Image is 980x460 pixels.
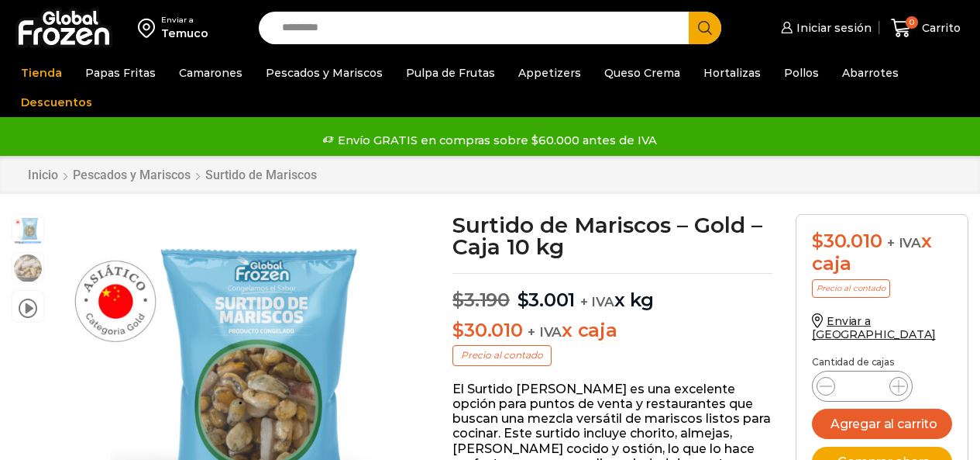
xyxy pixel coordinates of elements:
a: Appetizers [511,58,589,88]
button: Agregar al carrito [812,409,952,439]
span: Iniciar sesión [793,20,872,36]
a: Descuentos [13,88,100,117]
span: surtido de marisco gold [12,253,43,284]
p: Cantidad de cajas [812,357,952,368]
a: Pescados y Mariscos [258,58,390,88]
nav: Breadcrumb [27,168,318,182]
span: 0 [906,16,918,29]
bdi: 3.001 [518,289,576,311]
input: Product quantity [848,375,877,397]
p: Precio al contado [812,279,890,298]
p: x caja [452,320,772,342]
a: Camarones [171,58,250,88]
span: $ [812,230,824,252]
span: Carrito [918,20,961,36]
a: Surtido de Mariscos [205,168,318,182]
a: Iniciar sesión [777,12,872,43]
a: Enviar a [GEOGRAPHIC_DATA] [812,314,936,341]
div: Enviar a [161,15,208,26]
h1: Surtido de Mariscos – Gold – Caja 10 kg [452,214,772,258]
div: Temuco [161,26,208,41]
span: + IVA [528,324,562,340]
img: address-field-icon.svg [138,15,161,41]
span: $ [452,289,464,311]
p: Precio al contado [452,345,552,365]
a: Papas Fritas [77,58,163,88]
span: $ [518,289,529,311]
a: Inicio [27,168,59,182]
span: + IVA [580,294,614,310]
bdi: 30.010 [452,319,522,341]
a: Pescados y Mariscos [72,168,191,182]
a: Pulpa de Frutas [398,58,503,88]
a: Queso Crema [597,58,688,88]
button: Search button [689,12,721,44]
a: Abarrotes [834,58,906,88]
p: x kg [452,273,772,312]
a: 0 Carrito [887,10,965,47]
a: Hortalizas [696,58,769,88]
a: Tienda [13,58,70,88]
div: x caja [812,230,952,275]
bdi: 3.190 [452,289,510,311]
a: Pollos [776,58,827,88]
span: $ [452,319,464,341]
span: + IVA [887,235,921,251]
bdi: 30.010 [812,230,882,252]
span: surtido-gold [12,215,43,246]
